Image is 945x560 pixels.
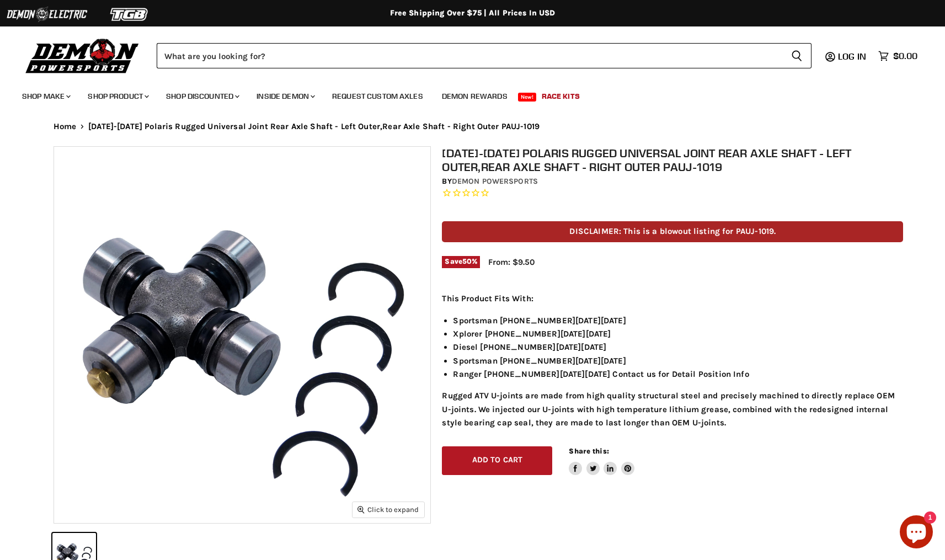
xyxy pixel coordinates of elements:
[357,505,419,514] span: Click to expand
[79,85,156,108] a: Shop Product
[442,221,903,242] p: DISCLAIMER: This is a blowout listing for PAUJ-1019.
[472,455,523,465] span: Add to cart
[54,147,430,523] img: 1996-2004 Polaris Rugged Universal Joint Rear Axle Shaft - Left Outer,Rear Axle Shaft - Right Out...
[442,292,903,429] div: Rugged ATV U-joints are made from high quality structural steel and precisely machined to directl...
[833,51,873,61] a: Log in
[873,48,923,64] a: $0.00
[442,175,903,188] div: by
[14,85,77,108] a: Shop Make
[31,122,914,131] nav: Breadcrumbs
[488,257,535,267] span: From: $9.50
[453,327,903,340] li: Xplorer [PHONE_NUMBER][DATE][DATE]
[442,188,903,199] span: Rated 0.0 out of 5 stars 0 reviews
[88,122,540,131] span: [DATE]-[DATE] Polaris Rugged Universal Joint Rear Axle Shaft - Left Outer,Rear Axle Shaft - Right...
[157,43,811,68] form: Product
[896,515,936,551] inbox-online-store-chat: Shopify online store chat
[14,81,915,108] ul: Main menu
[54,122,77,131] a: Home
[452,177,538,186] a: Demon Powersports
[442,256,480,268] span: Save %
[462,257,472,265] span: 50
[569,446,634,476] aside: Share this:
[434,85,516,108] a: Demon Rewards
[782,43,811,68] button: Search
[324,85,431,108] a: Request Custom Axles
[31,8,914,18] div: Free Shipping Over $75 | All Prices In USD
[157,43,782,68] input: Search
[158,85,246,108] a: Shop Discounted
[442,292,903,305] p: This Product Fits With:
[518,93,537,102] span: New!
[22,36,143,75] img: Demon Powersports
[453,314,903,327] li: Sportsman [PHONE_NUMBER][DATE][DATE]
[569,447,608,455] span: Share this:
[88,4,171,25] img: TGB Logo 2
[893,51,917,61] span: $0.00
[248,85,322,108] a: Inside Demon
[353,502,424,517] button: Click to expand
[442,446,552,476] button: Add to cart
[453,340,903,354] li: Diesel [PHONE_NUMBER][DATE][DATE]
[6,4,88,25] img: Demon Electric Logo 2
[453,367,903,381] li: Ranger [PHONE_NUMBER][DATE][DATE] Contact us for Detail Position Info
[533,85,588,108] a: Race Kits
[442,146,903,174] h1: [DATE]-[DATE] Polaris Rugged Universal Joint Rear Axle Shaft - Left Outer,Rear Axle Shaft - Right...
[838,51,866,62] span: Log in
[453,354,903,367] li: Sportsman [PHONE_NUMBER][DATE][DATE]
